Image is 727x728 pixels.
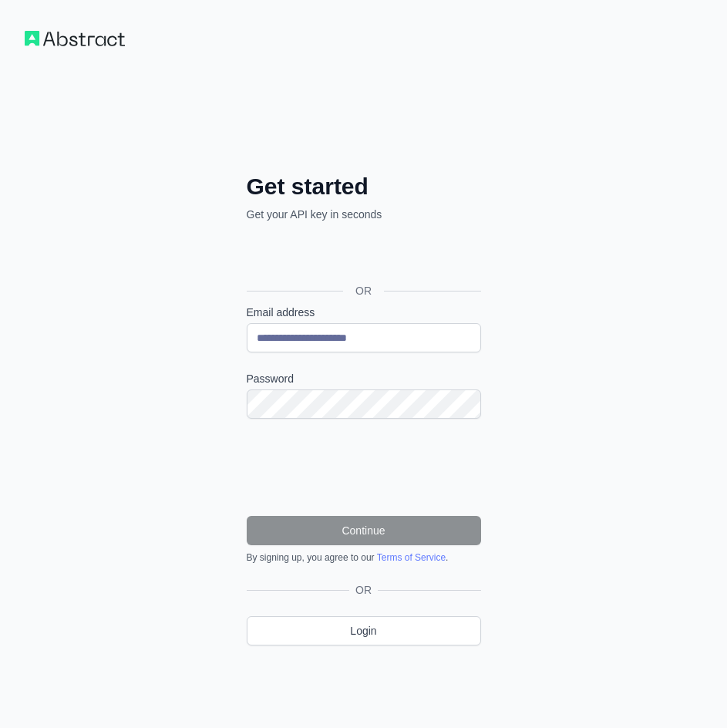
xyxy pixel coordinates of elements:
span: OR [343,283,384,298]
a: Terms of Service [377,552,446,563]
img: Workflow [25,31,125,46]
h2: Get started [247,173,481,201]
label: Email address [247,305,481,320]
a: Login [247,616,481,645]
div: By signing up, you agree to our . [247,551,481,564]
p: Get your API key in seconds [247,207,481,222]
iframe: reCAPTCHA [247,437,481,497]
button: Continue [247,516,481,545]
iframe: Sign in with Google Button [239,239,486,273]
span: OR [349,582,378,598]
label: Password [247,371,481,386]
